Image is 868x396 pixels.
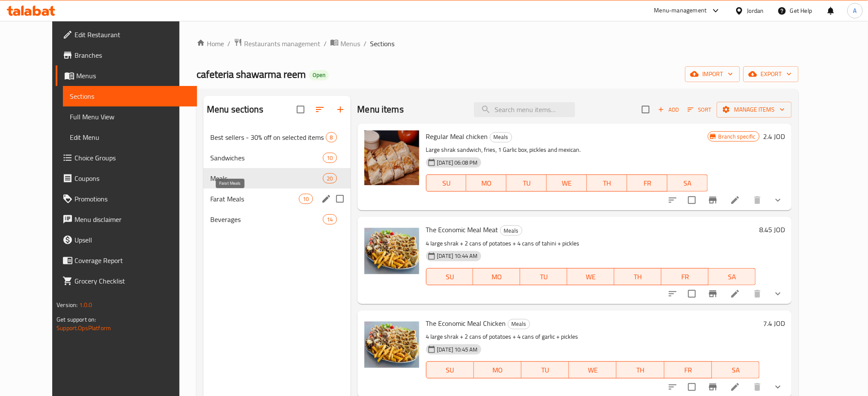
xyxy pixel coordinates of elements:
span: Add item [655,103,682,116]
div: Menu-management [654,6,707,16]
a: Grocery Checklist [56,271,197,291]
button: FR [665,361,712,378]
img: The Economic Meal Meat [364,224,419,278]
span: Promotions [75,194,191,204]
span: Restaurants management [244,38,320,49]
button: SA [709,268,756,285]
svg: Show Choices [773,289,783,299]
a: Coupons [56,168,197,189]
button: MO [474,361,522,378]
button: SU [426,268,474,285]
div: Sandwiches10 [203,148,351,168]
span: SA [712,271,752,283]
button: delete [747,190,768,210]
span: Select section [637,100,655,118]
svg: Show Choices [773,195,783,205]
span: Farat Meals [210,194,299,204]
span: TU [510,177,543,189]
div: Best sellers - 30% off on selected items8 [203,127,351,148]
span: SU [430,271,470,283]
span: Open [309,71,329,79]
span: Select to update [683,285,701,303]
span: Manage items [724,104,785,115]
span: Upsell [75,235,191,245]
button: SU [426,361,474,378]
span: Beverages [210,214,323,225]
button: Branch-specific-item [703,190,723,210]
div: Meals [210,173,323,183]
div: Beverages14 [203,209,351,230]
a: Home [197,38,224,49]
span: TH [591,177,624,189]
button: TH [587,174,627,192]
a: Full Menu View [63,106,197,127]
input: search [474,102,575,117]
nav: Menu sections [203,124,351,233]
span: Meals [508,319,530,329]
span: [DATE] 10:45 AM [434,346,481,354]
a: Edit menu item [730,382,740,392]
button: WE [569,361,617,378]
span: Menus [76,71,191,81]
button: Manage items [717,102,792,118]
div: Meals [490,132,512,142]
span: SA [716,364,756,376]
img: Regular Meal chicken [364,130,419,185]
span: Meals [490,132,512,142]
span: 20 [323,174,336,183]
h6: 2.4 JOD [763,130,785,142]
span: Choice Groups [75,153,191,163]
span: [DATE] 06:08 PM [434,159,481,167]
span: Coverage Report [75,255,191,266]
span: Grocery Checklist [75,276,191,286]
button: Add [655,103,682,116]
span: TU [524,271,564,283]
a: Edit Menu [63,127,197,148]
button: sort-choices [662,284,683,304]
button: Sort [686,103,713,116]
a: Menus [56,65,197,86]
span: [DATE] 10:44 AM [434,252,481,260]
div: items [323,173,337,183]
span: Regular Meal chicken [426,130,488,143]
div: items [323,153,337,163]
span: SU [430,177,463,189]
span: Menu disclaimer [75,214,191,225]
span: MO [477,271,517,283]
span: SU [430,364,471,376]
span: MO [470,177,503,189]
a: Branches [56,45,197,65]
span: 10 [323,154,336,162]
p: 4 large shrak + 2 cans of potatoes + 4 cans of tahini + pickles [426,238,756,249]
h2: Menu sections [207,103,263,116]
button: export [743,66,799,82]
a: Promotions [56,189,197,209]
li: / [227,38,230,49]
span: Add [657,105,680,115]
p: Large shrak sandwich, fries, 1 Garlic box, pickles and mexican. [426,145,708,155]
span: Branch specific [715,133,759,141]
span: Sections [370,38,394,49]
button: SU [426,174,467,192]
button: TU [522,361,569,378]
span: Select all sections [292,100,310,118]
button: Add section [330,99,351,120]
span: FR [668,364,709,376]
a: Menus [330,38,360,49]
span: TU [525,364,566,376]
svg: Show Choices [773,382,783,392]
span: Full Menu View [70,112,191,122]
a: Support.OpsPlatform [57,322,111,334]
a: Upsell [56,230,197,250]
button: WE [547,174,587,192]
span: A [853,6,857,15]
span: Version: [57,299,78,310]
li: / [364,38,367,49]
span: Sandwiches [210,153,323,163]
button: TH [614,268,662,285]
span: TH [618,271,658,283]
span: Best sellers - 30% off on selected items [210,132,326,142]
